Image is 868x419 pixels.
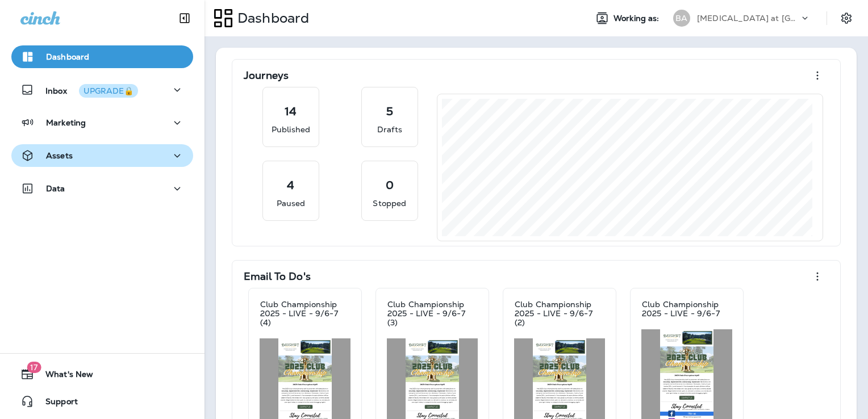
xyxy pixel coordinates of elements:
button: InboxUPGRADE🔒 [11,78,193,101]
p: Email To Do's [244,271,311,282]
p: 4 [287,179,294,191]
button: Assets [11,144,193,167]
p: 14 [285,106,297,117]
button: Dashboard [11,45,193,68]
p: Data [46,184,65,193]
p: 0 [386,179,394,191]
button: UPGRADE🔒 [79,84,138,98]
p: Assets [46,151,73,160]
div: UPGRADE🔒 [84,87,133,95]
p: Dashboard [233,10,309,27]
p: Club Championship 2025 - LIVE - 9/6-7 (2) [515,300,604,327]
button: Data [11,177,193,200]
span: Support [34,397,78,410]
span: Working as: [614,14,662,23]
p: Dashboard [46,52,89,61]
p: Drafts [377,124,402,135]
p: Paused [277,198,306,209]
p: Marketing [46,118,86,127]
button: Collapse Sidebar [169,7,201,30]
button: Marketing [11,111,193,134]
div: BA [673,10,690,27]
button: 17What's New [11,363,193,386]
span: What's New [34,370,93,383]
p: Club Championship 2025 - LIVE - 9/6-7 (3) [387,300,477,327]
p: Published [272,124,310,135]
p: Journeys [244,70,289,81]
p: [MEDICAL_DATA] at [GEOGRAPHIC_DATA] [697,14,799,23]
span: 17 [27,362,41,373]
button: Settings [836,8,857,28]
button: Support [11,390,193,413]
p: Inbox [45,84,138,96]
p: 5 [386,106,393,117]
p: Club Championship 2025 - LIVE - 9/6-7 (4) [260,300,350,327]
p: Club Championship 2025 - LIVE - 9/6-7 [642,300,732,318]
p: Stopped [373,198,406,209]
